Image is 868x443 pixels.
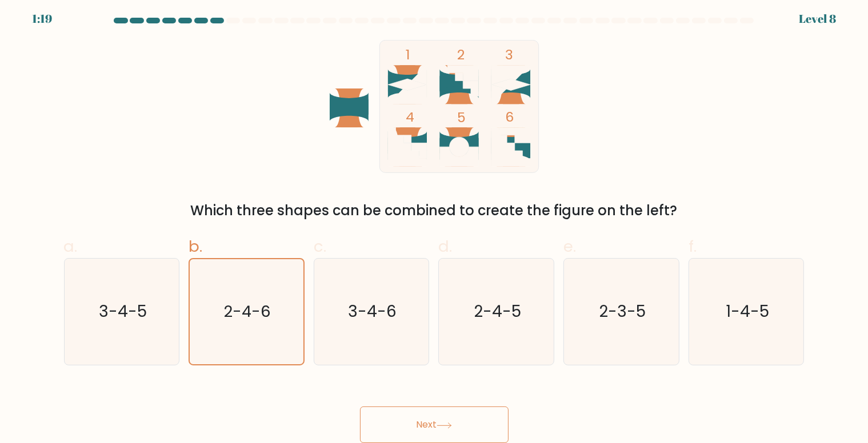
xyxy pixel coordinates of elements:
[457,45,465,64] tspan: 2
[189,235,202,257] span: b.
[474,301,521,323] text: 2-4-5
[405,45,409,64] tspan: 1
[314,235,326,257] span: c.
[599,301,646,323] text: 2-3-5
[64,235,78,257] span: a.
[563,235,576,257] span: e.
[405,107,414,126] tspan: 4
[32,10,52,27] div: 1:19
[224,301,271,323] text: 2-4-6
[689,235,697,257] span: f.
[360,406,509,443] button: Next
[505,45,513,64] tspan: 3
[799,10,836,27] div: Level 8
[505,107,513,126] tspan: 6
[99,301,147,323] text: 3-4-5
[71,200,798,221] div: Which three shapes can be combined to create the figure on the left?
[438,235,452,257] span: d.
[726,301,769,323] text: 1-4-5
[348,301,397,323] text: 3-4-6
[457,108,466,127] tspan: 5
